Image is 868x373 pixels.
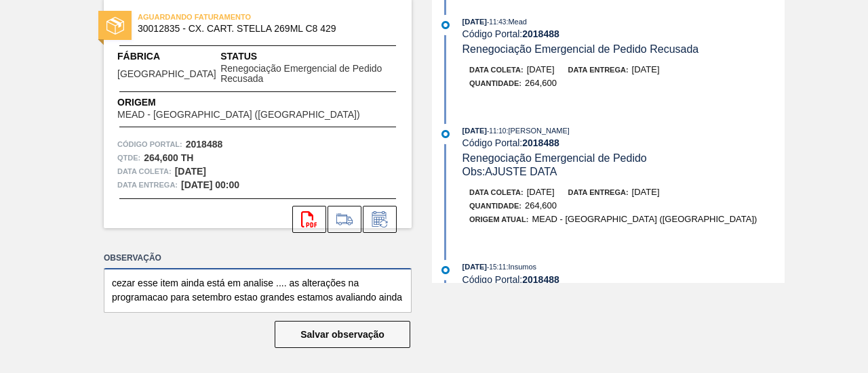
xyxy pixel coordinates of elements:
span: Renegociação Emergencial de Pedido [462,152,647,164]
span: 264,600 [525,200,557,211]
span: [DATE] [462,18,487,26]
textarea: cezar esse item ainda está em analise .... as alterações na programacao para setembro estao grand... [104,268,412,313]
div: Código Portal: [462,137,785,148]
img: atual [441,21,450,29]
strong: 264,600 TH [144,152,193,163]
span: - 11:43 [487,18,506,26]
span: Data entrega: [568,66,629,74]
span: Status [220,49,398,64]
span: AGUARDANDO FATURAMENTO [138,10,328,24]
img: atual [441,130,450,138]
div: Código Portal: [462,274,785,285]
span: - 11:10 [487,127,506,135]
button: Salvar observação [275,321,410,348]
label: Observação [104,248,412,268]
span: Qtde : [117,151,140,164]
span: Data coleta: [469,66,524,74]
strong: 2018488 [522,137,559,148]
strong: 2018488 [186,139,223,150]
span: Data entrega: [568,188,629,196]
span: - 15:11 [487,263,506,271]
span: [DATE] [462,263,487,271]
span: Fábrica [117,49,220,64]
span: : Insumos [506,263,536,271]
span: Obs: AJUSTE DATA [462,166,557,177]
span: Código Portal: [117,137,182,151]
div: Código Portal: [462,28,785,39]
span: [DATE] [527,64,555,74]
span: Quantidade : [469,202,521,210]
span: Data coleta: [469,188,524,196]
span: Renegociação Emergencial de Pedido Recusada [220,64,398,85]
div: Informar alteração no pedido [363,206,397,233]
img: status [106,17,124,35]
span: Data entrega: [117,178,178,192]
span: [DATE] [632,187,660,197]
strong: [DATE] 00:00 [181,179,239,190]
img: atual [441,266,450,274]
span: 264,600 [525,78,557,88]
span: Data coleta: [117,164,172,178]
strong: 2018488 [522,274,559,285]
span: : [PERSON_NAME] [506,127,570,135]
span: [DATE] [632,64,660,74]
span: 30012835 - CX. CART. STELLA 269ML C8 429 [138,24,384,34]
span: : Mead [506,18,527,26]
span: MEAD - [GEOGRAPHIC_DATA] ([GEOGRAPHIC_DATA]) [532,214,757,224]
span: Origem [117,95,398,110]
span: Origem Atual: [469,215,528,223]
strong: [DATE] [175,166,206,177]
span: MEAD - [GEOGRAPHIC_DATA] ([GEOGRAPHIC_DATA]) [117,110,360,120]
div: Abrir arquivo PDF [292,206,326,233]
span: [DATE] [462,127,487,135]
div: Ir para Composição de Carga [328,206,361,233]
strong: 2018488 [522,28,559,39]
span: Quantidade : [469,79,521,87]
span: [DATE] [527,187,555,197]
span: [GEOGRAPHIC_DATA] [117,69,216,79]
span: Renegociação Emergencial de Pedido Recusada [462,43,699,55]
